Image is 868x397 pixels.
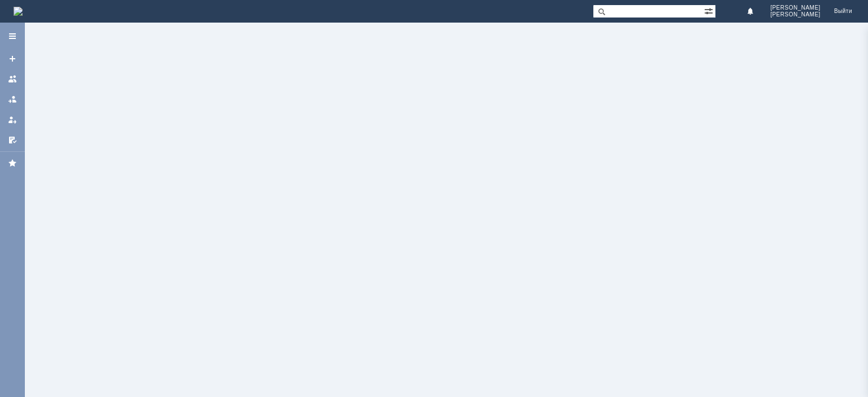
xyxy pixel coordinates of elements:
[3,111,21,129] a: Мои заявки
[3,50,21,68] a: Создать заявку
[3,90,21,108] a: Заявки в моей ответственности
[14,7,23,16] a: Перейти на домашнюю страницу
[3,70,21,88] a: Заявки на командах
[14,7,23,16] img: logo
[770,5,821,11] span: [PERSON_NAME]
[3,131,21,149] a: Мои согласования
[770,11,821,18] span: [PERSON_NAME]
[704,5,715,16] span: Расширенный поиск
